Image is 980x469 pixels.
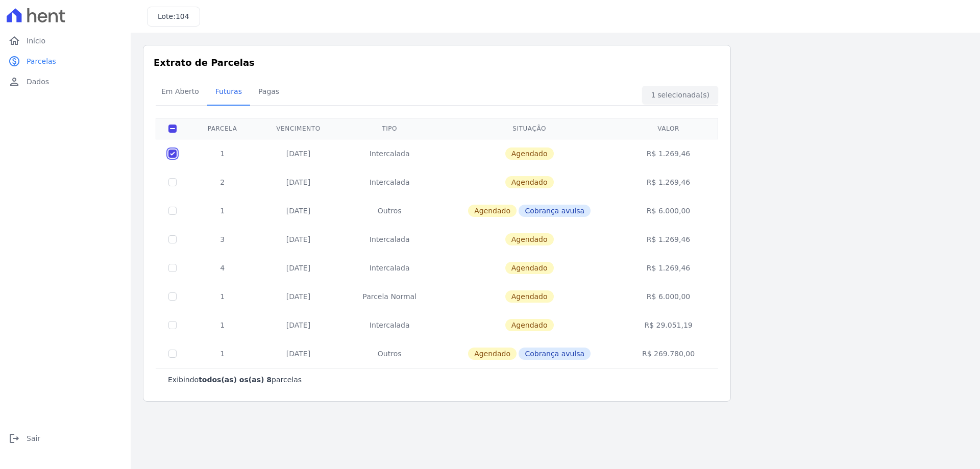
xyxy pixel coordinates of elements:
td: [DATE] [256,139,341,168]
a: homeInício [4,31,127,51]
td: R$ 1.269,46 [621,225,717,254]
span: Agendado [505,262,554,274]
td: [DATE] [256,254,341,282]
th: Parcela [189,118,256,139]
td: R$ 6.000,00 [621,196,717,225]
span: Futuras [209,81,248,102]
i: person [8,76,20,88]
td: R$ 6.000,00 [621,282,717,311]
td: Intercalada [341,139,438,168]
span: Cobrança avulsa [519,348,591,360]
td: 1 [189,139,256,168]
td: Intercalada [341,311,438,339]
td: Outros [341,339,438,368]
a: Pagas [250,79,287,106]
a: personDados [4,71,127,92]
span: Parcelas [27,56,56,66]
b: todos(as) os(as) 8 [199,376,272,384]
td: 1 [189,282,256,311]
td: Intercalada [341,225,438,254]
span: Início [27,36,45,46]
td: [DATE] [256,282,341,311]
td: [DATE] [256,339,341,368]
h3: Extrato de Parcelas [154,56,720,69]
a: paidParcelas [4,51,127,71]
td: Intercalada [341,168,438,196]
td: 2 [189,168,256,196]
th: Valor [621,118,717,139]
td: [DATE] [256,225,341,254]
i: home [8,35,20,47]
td: Intercalada [341,254,438,282]
td: R$ 269.780,00 [621,339,717,368]
td: [DATE] [256,311,341,339]
th: Tipo [341,118,438,139]
span: Em Aberto [155,81,205,102]
td: 4 [189,254,256,282]
a: logoutSair [4,428,127,449]
td: 1 [189,311,256,339]
span: 104 [176,12,189,20]
span: Dados [27,77,49,87]
td: R$ 1.269,46 [621,254,717,282]
p: Exibindo parcelas [168,375,302,385]
span: Agendado [505,290,554,303]
td: R$ 1.269,46 [621,168,717,196]
span: Agendado [468,348,517,360]
a: Em Aberto [153,79,207,106]
td: 1 [189,339,256,368]
td: Parcela Normal [341,282,438,311]
td: Outros [341,196,438,225]
span: Agendado [505,233,554,245]
a: Futuras [207,79,250,106]
span: Cobrança avulsa [519,205,591,217]
th: Situação [438,118,621,139]
td: [DATE] [256,168,341,196]
td: [DATE] [256,196,341,225]
th: Vencimento [256,118,341,139]
span: Pagas [252,81,285,102]
td: 1 [189,196,256,225]
td: R$ 1.269,46 [621,139,717,168]
span: Agendado [505,147,554,160]
i: logout [8,432,20,445]
span: Agendado [505,176,554,188]
td: R$ 29.051,19 [621,311,717,339]
span: Agendado [505,319,554,331]
span: Agendado [468,205,517,217]
span: Sair [27,433,40,443]
td: 3 [189,225,256,254]
i: paid [8,55,20,67]
h3: Lote: [158,11,189,22]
